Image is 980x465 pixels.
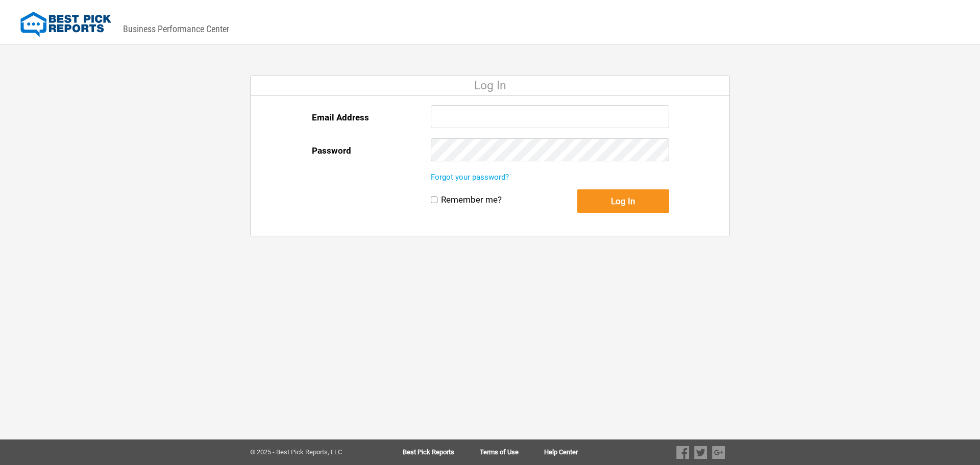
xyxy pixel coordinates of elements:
label: Remember me? [441,194,502,205]
a: Forgot your password? [431,173,509,182]
a: Best Pick Reports [403,449,480,456]
div: Log In [251,76,729,96]
div: © 2025 - Best Pick Reports, LLC [250,449,370,456]
label: Email Address [312,105,369,130]
img: Best Pick Reports Logo [20,12,111,37]
button: Log In [577,189,669,213]
a: Help Center [544,449,578,456]
label: Password [312,138,351,163]
a: Terms of Use [480,449,544,456]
